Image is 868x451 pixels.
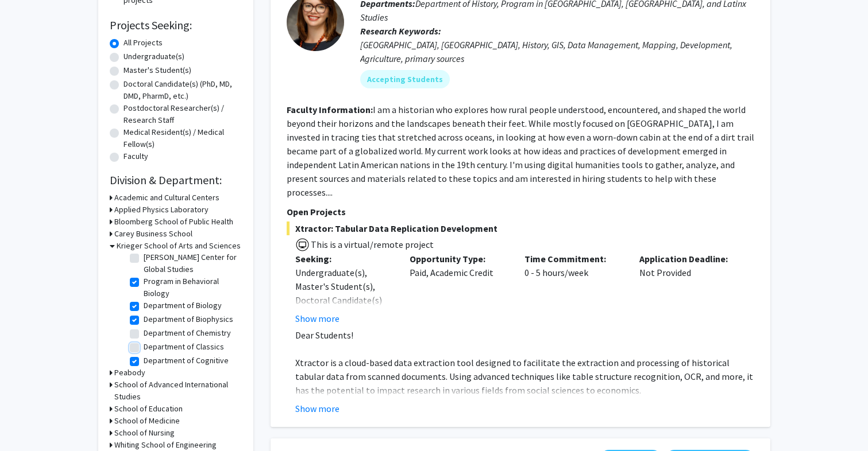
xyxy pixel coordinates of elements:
p: Seeking: [295,252,393,266]
p: Time Commitment: [524,252,622,266]
span: Xtractor is a cloud-based data extraction tool designed to facilitate the extraction and processi... [295,357,753,396]
h3: Applied Physics Laboratory [114,204,209,216]
span: Xtractor: Tabular Data Replication Development [287,221,754,235]
div: 0 - 5 hours/week [516,252,631,325]
h3: Academic and Cultural Centers [114,192,219,204]
label: Program in Behavioral Biology [144,275,239,300]
label: Medical Resident(s) / Medical Fellow(s) [124,126,242,150]
label: Department of Cognitive Science [144,355,239,379]
p: Application Deadline: [639,252,737,266]
span: This is a virtual/remote project [310,239,434,250]
h2: Projects Seeking: [110,18,242,32]
iframe: Chat [9,399,49,442]
label: Master's Student(s) [124,64,191,76]
h3: School of Nursing [114,427,175,439]
label: [PERSON_NAME] Center for Global Studies [144,251,239,275]
label: Department of Classics [144,341,224,353]
div: Not Provided [631,252,746,325]
b: Research Keywords: [360,25,441,37]
h3: Krieger School of Arts and Sciences [117,240,241,252]
label: Department of Biology [144,300,222,312]
button: Show more [295,312,340,325]
label: Faculty [124,150,148,162]
button: Show more [295,402,340,415]
p: Opportunity Type: [410,252,507,266]
label: Undergraduate(s) [124,50,184,63]
h3: Peabody [114,367,145,379]
span: Dear Students! [295,329,353,341]
h3: Carey Business School [114,228,192,240]
mat-chip: Accepting Students [360,70,450,88]
label: Doctoral Candidate(s) (PhD, MD, DMD, PharmD, etc.) [124,78,242,102]
h2: Division & Department: [110,173,242,187]
h3: School of Education [114,403,183,415]
h3: Whiting School of Engineering [114,439,217,451]
h3: Bloomberg School of Public Health [114,216,233,228]
p: Open Projects [287,205,754,219]
label: Department of Chemistry [144,327,231,339]
label: Postdoctoral Researcher(s) / Research Staff [124,102,242,126]
div: Undergraduate(s), Master's Student(s), Doctoral Candidate(s) (PhD, MD, DMD, PharmD, etc.) [295,266,393,335]
label: All Projects [124,37,163,49]
h3: School of Advanced International Studies [114,379,242,403]
h3: School of Medicine [114,415,180,427]
div: [GEOGRAPHIC_DATA], [GEOGRAPHIC_DATA], History, GIS, Data Management, Mapping, Development, Agricu... [360,38,754,65]
label: Department of Biophysics [144,313,233,325]
div: Paid, Academic Credit [401,252,516,325]
b: Faculty Information: [287,104,373,115]
fg-read-more: I am a historian who explores how rural people understood, encountered, and shaped the world beyo... [287,104,754,198]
